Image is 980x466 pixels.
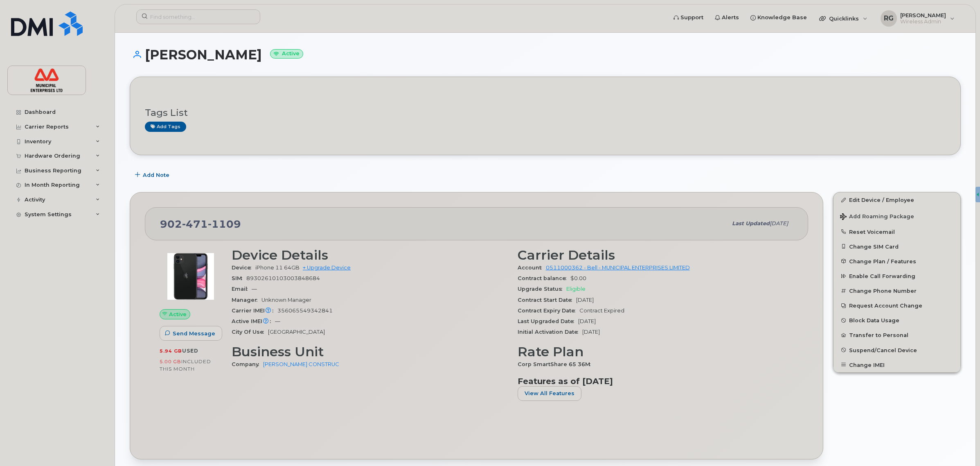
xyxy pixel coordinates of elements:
h3: Business Unit [232,344,508,359]
span: SIM [232,275,246,281]
span: used [182,348,198,354]
h3: Features as of [DATE] [518,376,794,386]
span: View All Features [525,389,574,397]
a: Edit Device / Employee [834,192,960,207]
span: included this month [160,358,211,372]
span: [DATE] [770,220,788,226]
span: Enable Call Forwarding [849,273,915,279]
span: Contract Start Date [518,297,576,303]
span: Device [232,265,255,271]
span: 1109 [208,218,241,230]
span: Initial Activation Date [518,329,582,335]
button: Change Phone Number [834,283,960,298]
img: iPhone_11.jpg [166,252,215,301]
span: Email [232,286,252,292]
span: Manager [232,297,261,303]
span: Send Message [173,330,215,337]
span: 902 [160,218,241,230]
span: Add Note [143,171,169,179]
span: 471 [182,218,208,230]
button: Reset Voicemail [834,224,960,239]
span: Contract Expiry Date [518,308,579,314]
span: Suspend/Cancel Device [849,347,917,353]
span: [DATE] [576,297,594,303]
button: Request Account Change [834,298,960,313]
a: Add tags [145,122,186,132]
span: [DATE] [578,318,596,324]
span: Carrier IMEI [232,308,277,314]
span: Change Plan / Features [849,258,916,264]
button: Change Plan / Features [834,254,960,269]
button: Add Note [130,167,176,182]
span: 356065549342841 [277,308,333,314]
button: Block Data Usage [834,313,960,328]
span: Corp SmartShare 65 36M [518,361,595,367]
span: Eligible [566,286,586,292]
span: Unknown Manager [261,297,311,303]
a: 0511000362 - Bell - MUNICIPAL ENTERPRISES LIMITED [546,265,690,271]
button: Suspend/Cancel Device [834,343,960,357]
a: + Upgrade Device [303,265,351,271]
button: Add Roaming Package [834,208,960,224]
span: 5.00 GB [160,359,181,364]
span: City Of Use [232,329,268,335]
button: Send Message [160,326,222,341]
button: Change SIM Card [834,239,960,254]
span: Active [169,310,187,318]
span: [GEOGRAPHIC_DATA] [268,329,325,335]
button: Change IMEI [834,357,960,372]
h3: Device Details [232,248,508,262]
h3: Tags List [145,108,946,118]
span: 5.94 GB [160,348,182,354]
span: Company [232,361,263,367]
h1: [PERSON_NAME] [130,48,961,62]
span: — [252,286,257,292]
span: Contract balance [518,275,570,281]
span: Add Roaming Package [840,213,914,221]
button: Enable Call Forwarding [834,269,960,283]
span: [DATE] [582,329,600,335]
span: Last updated [732,220,770,226]
small: Active [270,49,303,59]
span: 89302610103003848684 [246,275,320,281]
button: Transfer to Personal [834,328,960,342]
span: Account [518,265,546,271]
h3: Carrier Details [518,248,794,262]
span: $0.00 [570,275,586,281]
span: Contract Expired [579,308,624,314]
a: [PERSON_NAME] CONSTRUC [263,361,339,367]
span: Active IMEI [232,318,275,324]
button: View All Features [518,386,581,401]
span: — [275,318,280,324]
span: Last Upgraded Date [518,318,578,324]
span: iPhone 11 64GB [255,265,300,271]
h3: Rate Plan [518,344,794,359]
span: Upgrade Status [518,286,566,292]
